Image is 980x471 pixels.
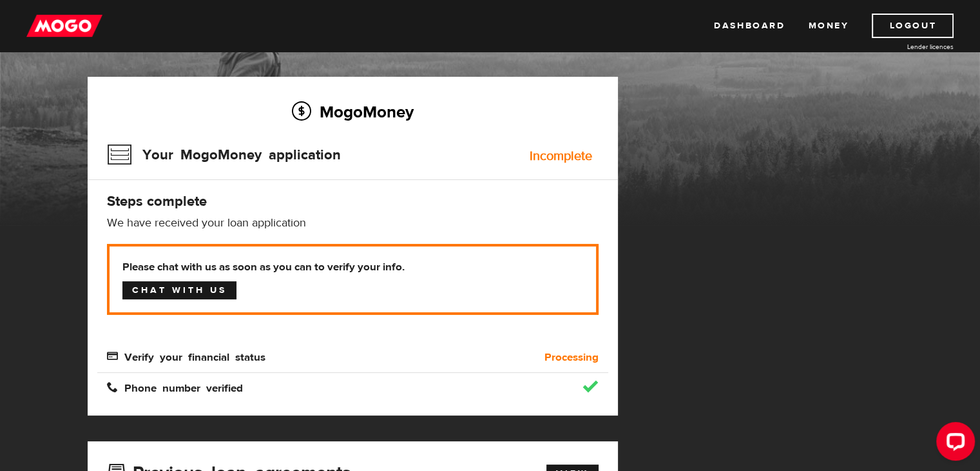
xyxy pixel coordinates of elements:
[872,14,954,38] a: Logout
[808,14,849,38] a: Money
[26,14,102,38] img: mogo_logo-11ee424be714fa7cbb0f0f49df9e16ec.png
[926,417,980,471] iframe: LiveChat chat widget
[107,192,599,210] h4: Steps complete
[544,350,599,365] b: Processing
[107,350,265,361] span: Verify your financial status
[122,281,236,299] a: Chat with us
[107,215,599,231] p: We have received your loan application
[857,42,954,52] a: Lender licences
[107,98,599,125] h2: MogoMoney
[122,259,583,275] b: Please chat with us as soon as you can to verify your info.
[714,14,785,38] a: Dashboard
[107,138,341,172] h3: Your MogoMoney application
[530,150,592,163] div: Incomplete
[107,381,243,392] span: Phone number verified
